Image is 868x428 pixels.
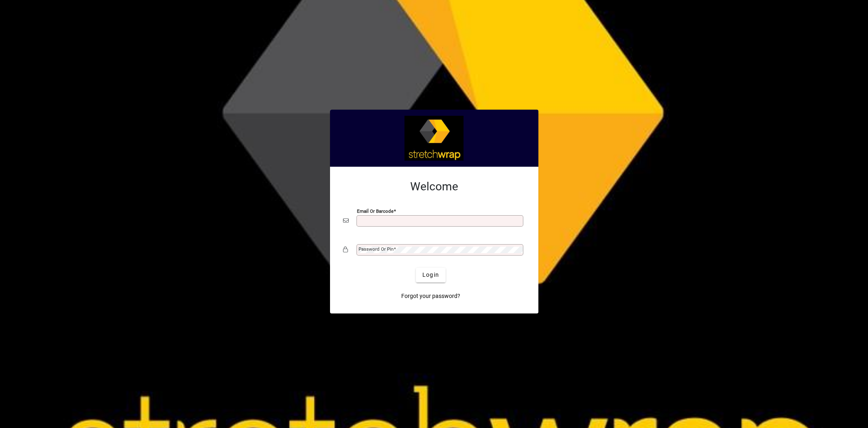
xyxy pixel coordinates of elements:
[398,289,464,304] a: Forgot your password?
[359,246,394,252] mat-label: Password or Pin
[422,271,439,279] span: Login
[416,268,446,282] button: Login
[357,208,394,214] mat-label: Email or Barcode
[401,292,460,300] span: Forgot your password?
[343,180,525,194] h2: Welcome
